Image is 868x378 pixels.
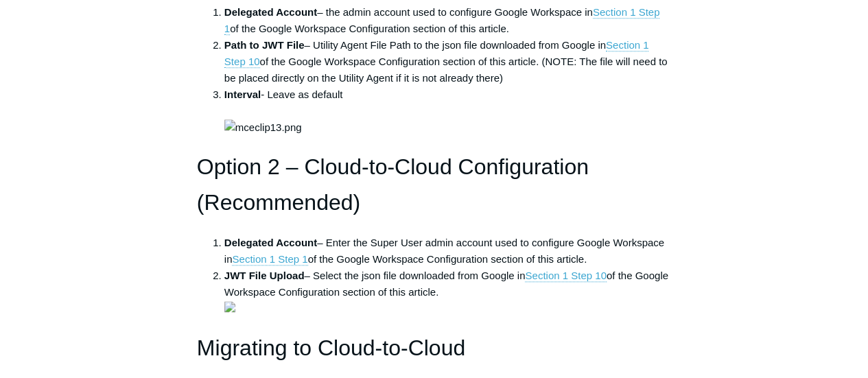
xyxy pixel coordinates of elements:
a: Section 1 Step 1 [232,253,307,265]
strong: Path to JWT File [224,39,305,51]
h1: Migrating to Cloud-to-Cloud [197,331,671,366]
a: Section 1 Step 10 [525,270,606,282]
li: – Enter the Super User admin account used to configure Google Workspace in of the Google Workspac... [224,235,671,268]
img: mceclip13.png [224,119,302,136]
li: - Leave as default [224,86,671,136]
li: – Select the json file downloaded from Google in of the Google Workspace Configuration section of... [224,268,671,317]
strong: Delegated Account [224,6,317,18]
li: – Utility Agent File Path to the json file downloaded from Google in of the Google Workspace Conf... [224,37,671,86]
strong: Delegated Account [224,237,317,248]
h1: Option 2 – Cloud-to-Cloud Configuration (Recommended) [197,150,671,220]
li: – the admin account used to configure Google Workspace in of the Google Workspace Configuration s... [224,4,671,37]
img: 32158105163539 [224,301,235,312]
strong: Interval [224,88,261,100]
strong: JWT File Upload [224,270,305,281]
